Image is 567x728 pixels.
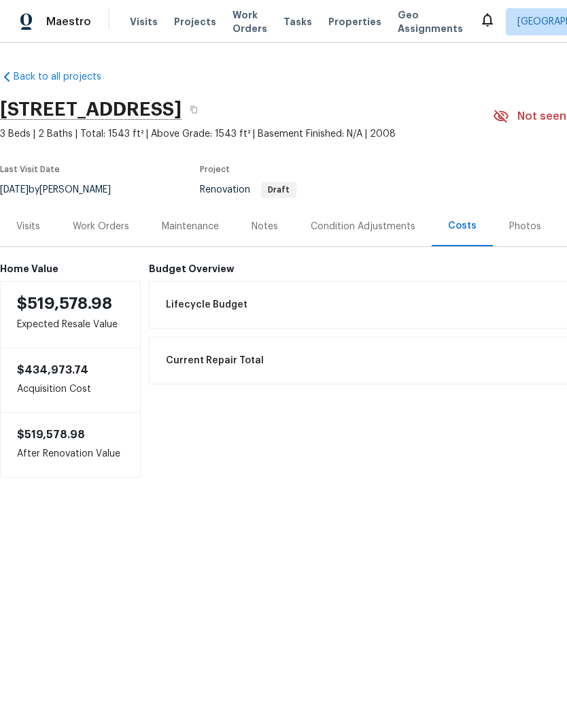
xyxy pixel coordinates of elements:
[448,219,477,233] div: Costs
[162,220,219,233] div: Maintenance
[174,15,216,29] span: Projects
[509,220,541,233] div: Photos
[17,429,85,440] span: $519,578.98
[182,97,206,122] button: Copy Address
[328,15,381,29] span: Properties
[16,220,40,233] div: Visits
[283,17,312,27] span: Tasks
[311,220,415,233] div: Condition Adjustments
[17,295,112,312] span: $519,578.98
[73,220,129,233] div: Work Orders
[398,8,463,35] span: Geo Assignments
[262,186,295,194] span: Draft
[200,165,230,173] span: Project
[166,354,264,367] span: Current Repair Total
[46,15,91,29] span: Maestro
[200,185,296,195] span: Renovation
[252,220,278,233] div: Notes
[233,8,267,35] span: Work Orders
[130,15,158,29] span: Visits
[166,298,247,312] span: Lifecycle Budget
[17,365,88,376] span: $434,973.74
